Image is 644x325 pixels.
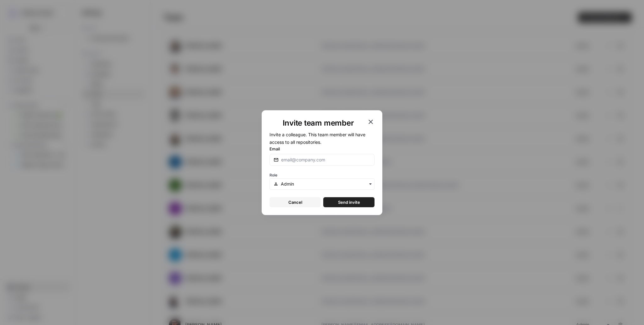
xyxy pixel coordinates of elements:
label: Email [269,146,375,152]
input: email@company.com [281,157,370,163]
span: Role [269,173,277,177]
span: Invite a colleague. This team member will have access to all repositories. [269,132,365,145]
button: Send invite [323,197,375,207]
span: Send invite [338,199,360,205]
button: Cancel [269,197,321,207]
span: Cancel [288,199,302,205]
input: Admin [281,181,370,187]
h1: Invite team member [269,118,367,128]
